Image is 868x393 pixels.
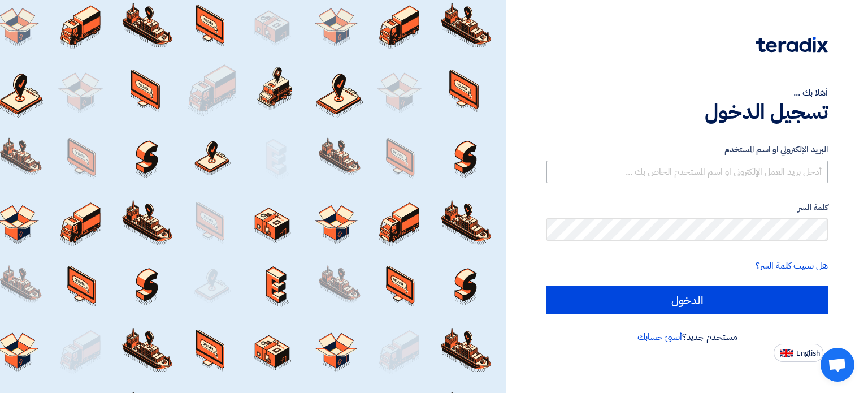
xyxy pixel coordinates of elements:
a: أنشئ حسابك [637,330,682,344]
img: Teradix logo [756,37,828,53]
input: أدخل بريد العمل الإلكتروني او اسم المستخدم الخاص بك ... [546,161,828,183]
span: English [796,349,820,357]
h1: تسجيل الدخول [546,100,828,124]
div: أهلا بك ... [546,86,828,100]
a: هل نسيت كلمة السر؟ [756,259,828,273]
label: كلمة السر [546,201,828,214]
img: en-US.png [780,349,793,357]
input: الدخول [546,286,828,314]
div: مستخدم جديد؟ [546,330,828,344]
a: Open chat [821,348,854,382]
label: البريد الإلكتروني او اسم المستخدم [546,143,828,156]
button: English [774,344,823,362]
